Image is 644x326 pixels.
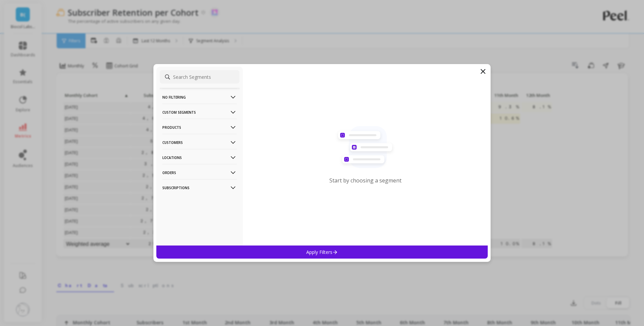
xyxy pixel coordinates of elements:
p: Apply Filters [306,249,338,255]
input: Search Segments [160,70,239,84]
p: Subscriptions [162,179,237,196]
p: Custom Segments [162,104,237,121]
p: Start by choosing a segment [329,177,401,184]
p: Customers [162,134,237,151]
p: Products [162,119,237,136]
p: Orders [162,164,237,181]
p: Locations [162,149,237,166]
p: No filtering [162,89,237,106]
